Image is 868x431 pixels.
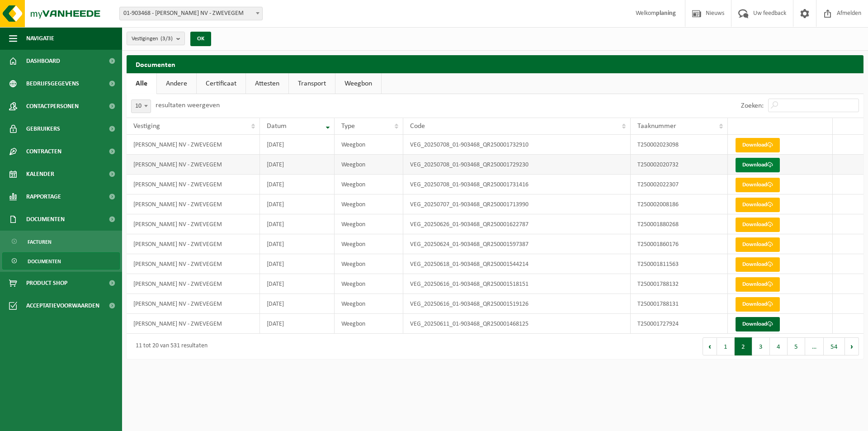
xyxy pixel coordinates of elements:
[131,338,208,355] div: 11 tot 20 van 531 resultaten
[26,208,65,231] span: Documenten
[127,274,260,294] td: [PERSON_NAME] NV - ZWEVEGEM
[260,194,334,214] td: [DATE]
[736,138,780,152] a: Download
[127,294,260,314] td: [PERSON_NAME] NV - ZWEVEGEM
[736,158,780,172] a: Download
[2,252,120,270] a: Documenten
[335,135,403,155] td: Weegbon
[770,337,788,355] button: 4
[160,36,173,42] count: (3/3)
[736,297,780,312] a: Download
[403,135,631,155] td: VEG_20250708_01-903468_QR250001732910
[260,214,334,234] td: [DATE]
[403,274,631,294] td: VEG_20250616_01-903468_QR250001518151
[119,7,263,20] span: 01-903468 - PERSYN NV - ZWEVEGEM
[403,294,631,314] td: VEG_20250616_01-903468_QR250001519126
[156,102,220,109] label: resultaten weergeven
[260,234,334,254] td: [DATE]
[197,73,245,94] a: Certificaat
[403,175,631,194] td: VEG_20250708_01-903468_QR250001731416
[403,254,631,274] td: VEG_20250618_01-903468_QR250001544214
[736,198,780,212] a: Download
[335,175,403,194] td: Weegbon
[26,163,54,185] span: Kalender
[656,10,676,17] strong: planing
[735,337,752,355] button: 2
[26,72,79,95] span: Bedrijfsgegevens
[127,194,260,214] td: [PERSON_NAME] NV - ZWEVEGEM
[28,253,61,270] span: Documenten
[335,294,403,314] td: Weegbon
[127,234,260,254] td: [PERSON_NAME] NV - ZWEVEGEM
[26,185,61,208] span: Rapportage
[28,233,52,251] span: Facturen
[26,140,61,163] span: Contracten
[403,234,631,254] td: VEG_20250624_01-903468_QR250001597387
[736,237,780,252] a: Download
[631,194,728,214] td: T250002008186
[736,257,780,272] a: Download
[335,274,403,294] td: Weegbon
[631,234,728,254] td: T250001860176
[752,337,770,355] button: 3
[631,155,728,175] td: T250002020732
[26,50,60,72] span: Dashboard
[703,337,717,355] button: Previous
[260,254,334,274] td: [DATE]
[736,277,780,292] a: Download
[631,314,728,334] td: T250001727924
[133,123,160,130] span: Vestiging
[132,100,151,113] span: 10
[260,314,334,334] td: [DATE]
[403,314,631,334] td: VEG_20250611_01-903468_QR250001468125
[631,214,728,234] td: T250001880268
[335,254,403,274] td: Weegbon
[335,194,403,214] td: Weegbon
[127,254,260,274] td: [PERSON_NAME] NV - ZWEVEGEM
[736,317,780,332] a: Download
[335,214,403,234] td: Weegbon
[335,73,381,94] a: Weegbon
[26,272,67,294] span: Product Shop
[127,214,260,234] td: [PERSON_NAME] NV - ZWEVEGEM
[403,214,631,234] td: VEG_20250626_01-903468_QR250001622787
[267,123,287,130] span: Datum
[736,218,780,232] a: Download
[410,123,425,130] span: Code
[637,123,676,130] span: Taaknummer
[26,118,60,140] span: Gebruikers
[2,233,120,250] a: Facturen
[127,135,260,155] td: [PERSON_NAME] NV - ZWEVEGEM
[127,314,260,334] td: [PERSON_NAME] NV - ZWEVEGEM
[260,135,334,155] td: [DATE]
[289,73,335,94] a: Transport
[845,337,859,355] button: Next
[260,155,334,175] td: [DATE]
[260,274,334,294] td: [DATE]
[736,178,780,192] a: Download
[335,314,403,334] td: Weegbon
[132,32,173,46] span: Vestigingen
[127,175,260,194] td: [PERSON_NAME] NV - ZWEVEGEM
[260,294,334,314] td: [DATE]
[824,337,845,355] button: 54
[631,294,728,314] td: T250001788131
[157,73,196,94] a: Andere
[631,254,728,274] td: T250001811563
[246,73,288,94] a: Attesten
[127,55,863,73] h2: Documenten
[335,234,403,254] td: Weegbon
[127,32,185,45] button: Vestigingen(3/3)
[26,294,99,317] span: Acceptatievoorwaarden
[26,95,79,118] span: Contactpersonen
[717,337,735,355] button: 1
[127,73,156,94] a: Alle
[131,99,151,113] span: 10
[805,337,824,355] span: …
[260,175,334,194] td: [DATE]
[341,123,355,130] span: Type
[788,337,805,355] button: 5
[403,194,631,214] td: VEG_20250707_01-903468_QR250001713990
[631,274,728,294] td: T250001788132
[190,32,211,46] button: OK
